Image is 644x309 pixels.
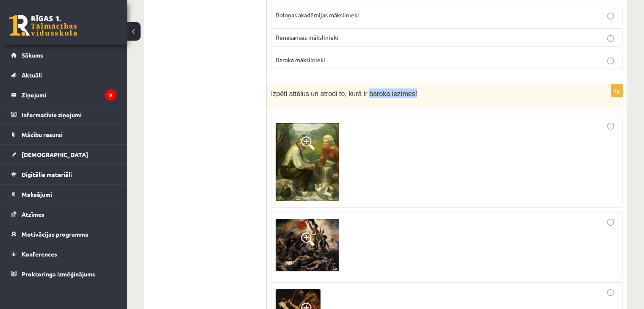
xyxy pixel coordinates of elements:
[22,71,42,79] span: Aktuāli
[22,105,116,124] legend: Informatīvie ziņojumi
[11,65,116,85] a: Aktuāli
[11,45,116,65] a: Sākums
[276,123,339,201] img: 1.png
[611,84,623,97] p: 1p
[9,15,77,36] a: Rīgas 1. Tālmācības vidusskola
[11,224,116,244] a: Motivācijas programma
[22,51,43,59] span: Sākums
[607,58,614,64] input: Baroka mākslinieki
[11,125,116,144] a: Mācību resursi
[11,204,116,224] a: Atzīmes
[22,185,116,204] legend: Maksājumi
[22,151,88,158] span: [DEMOGRAPHIC_DATA]
[276,33,338,41] span: Renesanses mākslinieki
[11,145,116,164] a: [DEMOGRAPHIC_DATA]
[11,185,116,204] a: Maksājumi
[22,171,72,178] span: Digitālie materiāli
[276,219,339,271] img: 2.png
[607,35,614,42] input: Renesanses mākslinieki
[22,230,88,238] span: Motivācijas programma
[11,244,116,264] a: Konferences
[22,210,44,218] span: Atzīmes
[11,85,116,105] a: Ziņojumi9
[271,90,417,97] span: Izpēti attēlus un atrodi to, kurā ir baroka iezīmes!
[22,85,116,105] legend: Ziņojumi
[105,89,116,101] i: 9
[607,13,614,19] input: Boloņas akadēmijas mākslinieki
[22,270,95,278] span: Proktoringa izmēģinājums
[22,131,63,138] span: Mācību resursi
[22,250,57,258] span: Konferences
[11,105,116,124] a: Informatīvie ziņojumi
[276,56,325,63] span: Baroka mākslinieki
[276,11,359,19] span: Boloņas akadēmijas mākslinieki
[11,165,116,184] a: Digitālie materiāli
[11,264,116,284] a: Proktoringa izmēģinājums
